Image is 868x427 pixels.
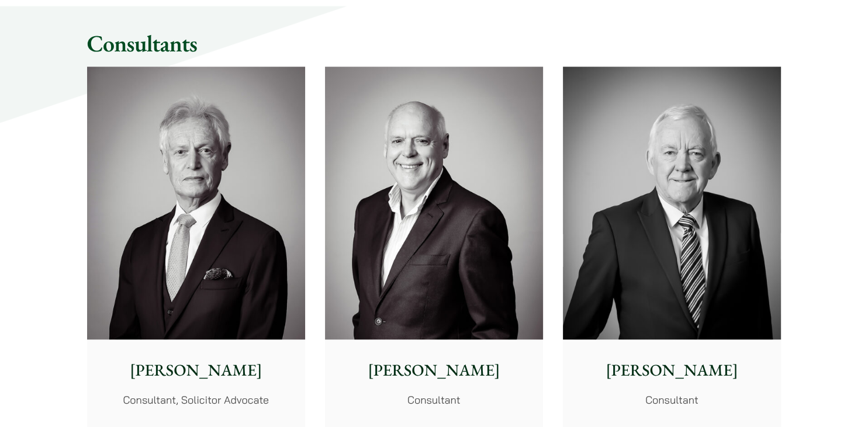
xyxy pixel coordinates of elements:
p: Consultant [334,392,534,408]
p: Consultant, Solicitor Advocate [96,392,296,408]
p: [PERSON_NAME] [572,358,772,383]
p: [PERSON_NAME] [334,358,534,383]
p: Consultant [572,392,772,408]
h2: Consultants [87,29,781,57]
p: [PERSON_NAME] [96,358,296,383]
